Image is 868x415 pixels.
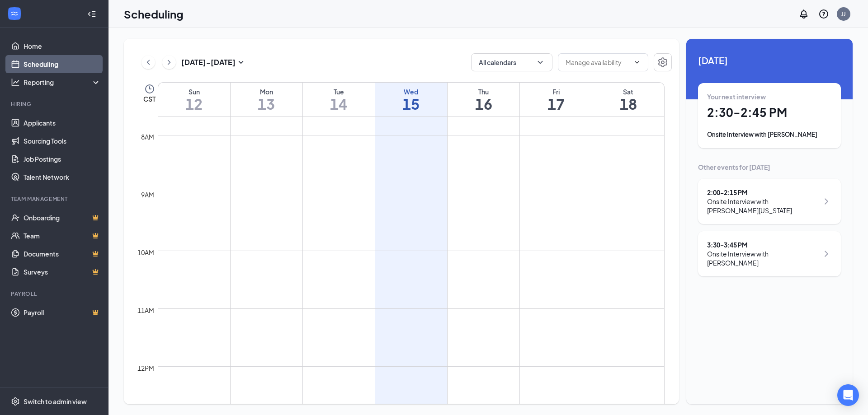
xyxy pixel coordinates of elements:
[566,57,630,67] input: Manage availability
[139,132,156,142] div: 8am
[536,58,545,67] svg: ChevronDown
[24,397,87,406] div: Switch to admin view
[303,83,375,116] a: October 14, 2025
[375,87,447,96] div: Wed
[520,83,592,116] a: October 17, 2025
[520,96,592,112] h1: 17
[136,247,156,257] div: 10am
[24,168,101,186] a: Talent Network
[24,55,101,73] a: Scheduling
[520,87,592,96] div: Fri
[707,240,819,249] div: 3:30 - 3:45 PM
[592,96,664,112] h1: 18
[231,96,302,112] h1: 13
[818,9,829,19] svg: QuestionInfo
[236,57,246,68] svg: SmallChevronDown
[87,9,96,19] svg: Collapse
[471,53,552,71] button: All calendarsChevronDown
[24,78,101,87] div: Reporting
[11,100,99,108] div: Hiring
[707,197,819,215] div: Onsite Interview with [PERSON_NAME][US_STATE]
[821,248,832,259] svg: ChevronRight
[448,83,519,116] a: October 16, 2025
[231,87,302,96] div: Mon
[698,163,841,172] div: Other events for [DATE]
[24,37,101,55] a: Home
[136,305,156,315] div: 11am
[707,92,832,101] div: Your next interview
[654,53,672,71] button: Settings
[592,83,664,116] a: October 18, 2025
[158,96,230,112] h1: 12
[181,57,236,67] h3: [DATE] - [DATE]
[303,96,375,112] h1: 14
[11,195,99,203] div: Team Management
[142,56,155,69] button: ChevronLeft
[24,303,101,322] a: PayrollCrown
[657,57,668,68] svg: Settings
[592,87,664,96] div: Sat
[24,114,101,132] a: Applicants
[158,83,230,116] a: October 12, 2025
[144,84,155,94] svg: Clock
[448,87,519,96] div: Thu
[10,9,19,18] svg: WorkstreamLogo
[136,363,156,373] div: 12pm
[707,188,819,197] div: 2:00 - 2:15 PM
[707,130,832,139] div: Onsite Interview with [PERSON_NAME]
[841,10,846,18] div: JJ
[139,190,156,200] div: 9am
[24,132,101,150] a: Sourcing Tools
[303,87,375,96] div: Tue
[11,290,99,298] div: Payroll
[11,397,20,406] svg: Settings
[162,56,176,69] button: ChevronRight
[707,105,832,120] h1: 2:30 - 2:45 PM
[375,83,447,116] a: October 15, 2025
[633,59,641,66] svg: ChevronDown
[821,196,832,207] svg: ChevronRight
[24,263,101,281] a: SurveysCrown
[698,53,841,67] span: [DATE]
[158,87,230,96] div: Sun
[124,6,184,22] h1: Scheduling
[448,96,519,112] h1: 16
[798,9,809,19] svg: Notifications
[375,96,447,112] h1: 15
[144,57,153,68] svg: ChevronLeft
[837,384,859,406] div: Open Intercom Messenger
[24,245,101,263] a: DocumentsCrown
[11,78,20,87] svg: Analysis
[165,57,174,68] svg: ChevronRight
[24,227,101,245] a: TeamCrown
[231,83,302,116] a: October 13, 2025
[24,209,101,227] a: OnboardingCrown
[707,249,819,267] div: Onsite Interview with [PERSON_NAME]
[24,150,101,168] a: Job Postings
[143,94,156,103] span: CST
